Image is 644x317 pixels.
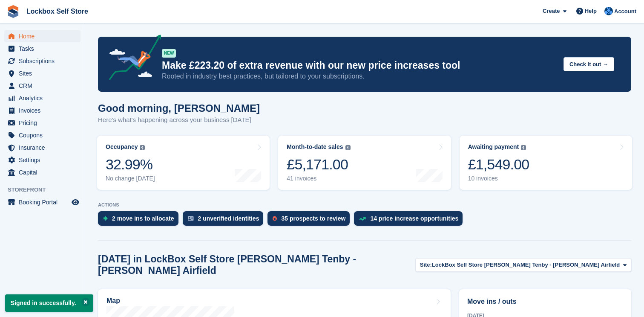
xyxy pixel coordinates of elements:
div: 35 prospects to review [281,215,345,222]
img: icon-info-grey-7440780725fd019a000dd9b08b2336e03edf1995a4989e88bcd33f0948082b44.svg [345,145,351,150]
a: menu [4,196,80,208]
a: menu [4,129,80,141]
a: Occupancy 32.99% No change [DATE] [97,136,270,190]
div: 14 price increase opportunities [370,215,458,222]
span: Pricing [19,117,70,129]
span: Storefront [8,186,85,194]
div: No change [DATE] [106,175,155,182]
img: verify_identity-adf6edd0f0f0b5bbfe63781bf79b02c33cf7c696d77639b501bdc392416b5a36.svg [188,216,194,221]
a: menu [4,154,80,166]
p: Make £223.20 of extra revenue with our new price increases tool [162,59,557,72]
span: Coupons [19,129,70,141]
a: menu [4,30,80,42]
button: Site: LockBox Self Store [PERSON_NAME] Tenby - [PERSON_NAME] Airfield [415,258,631,272]
img: move_ins_to_allocate_icon-fdf77a2bb77ea45bf5b3d319d69a93e2d87916cf1d5bf7949dd705db3b84f3ca.svg [103,216,108,221]
img: icon-info-grey-7440780725fd019a000dd9b08b2336e03edf1995a4989e88bcd33f0948082b44.svg [140,145,145,150]
span: Sites [19,67,70,79]
a: Preview store [70,197,80,207]
p: Here's what's happening across your business [DATE] [98,115,260,125]
div: Occupancy [106,143,138,151]
a: menu [4,117,80,129]
span: Site: [420,261,432,269]
img: icon-info-grey-7440780725fd019a000dd9b08b2336e03edf1995a4989e88bcd33f0948082b44.svg [521,145,526,150]
h2: Map [106,297,120,305]
div: 2 move ins to allocate [112,215,174,222]
div: 41 invoices [287,175,350,182]
span: Home [19,30,70,42]
span: Insurance [19,142,70,154]
a: menu [4,43,80,55]
a: menu [4,55,80,67]
div: £1,549.00 [468,156,529,173]
a: menu [4,92,80,104]
span: Account [614,7,636,16]
div: 2 unverified identities [198,215,259,222]
img: price-adjustments-announcement-icon-8257ccfd72463d97f412b2fc003d46551f7dbcb40ab6d574587a9cd5c0d94... [102,35,161,83]
span: CRM [19,80,70,92]
span: Create [543,7,560,15]
p: Signed in successfully. [5,294,93,312]
p: Rooted in industry best practices, but tailored to your subscriptions. [162,72,557,81]
a: menu [4,105,80,116]
a: 35 prospects to review [267,211,354,230]
span: LockBox Self Store [PERSON_NAME] Tenby - [PERSON_NAME] Airfield [432,261,620,269]
a: 14 price increase opportunities [354,211,467,230]
a: menu [4,80,80,92]
span: Capital [19,166,70,178]
a: 2 move ins to allocate [98,211,183,230]
img: stora-icon-8386f47178a22dfd0bd8f6a31ec36ba5ce8667c1dd55bd0f319d3a0aa187defe.svg [7,5,20,18]
img: prospect-51fa495bee0391a8d652442698ab0144808aea92771e9ea1ae160a38d050c398.svg [273,216,277,221]
a: Lockbox Self Store [23,4,92,18]
span: Analytics [19,92,70,104]
h1: Good morning, [PERSON_NAME] [98,102,260,114]
h2: Move ins / outs [467,297,623,307]
img: Naomi Davies [604,7,613,15]
div: £5,171.00 [287,156,350,173]
span: Booking Portal [19,196,70,208]
span: Invoices [19,105,70,116]
div: 10 invoices [468,175,529,182]
a: 2 unverified identities [183,211,268,230]
p: ACTIONS [98,202,631,208]
span: Settings [19,154,70,166]
button: Check it out → [563,57,614,71]
a: menu [4,142,80,154]
img: price_increase_opportunities-93ffe204e8149a01c8c9dc8f82e8f89637d9d84a8eef4429ea346261dce0b2c0.svg [359,217,366,221]
span: Help [585,7,597,15]
div: Month-to-date sales [287,143,343,151]
div: Awaiting payment [468,143,519,151]
span: Subscriptions [19,55,70,67]
div: NEW [162,49,176,58]
a: menu [4,166,80,178]
h2: [DATE] in LockBox Self Store [PERSON_NAME] Tenby - [PERSON_NAME] Airfield [98,253,415,276]
a: Month-to-date sales £5,171.00 41 invoices [278,136,451,190]
span: Tasks [19,43,70,55]
a: Awaiting payment £1,549.00 10 invoices [460,136,632,190]
div: 32.99% [106,156,155,173]
a: menu [4,67,80,79]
